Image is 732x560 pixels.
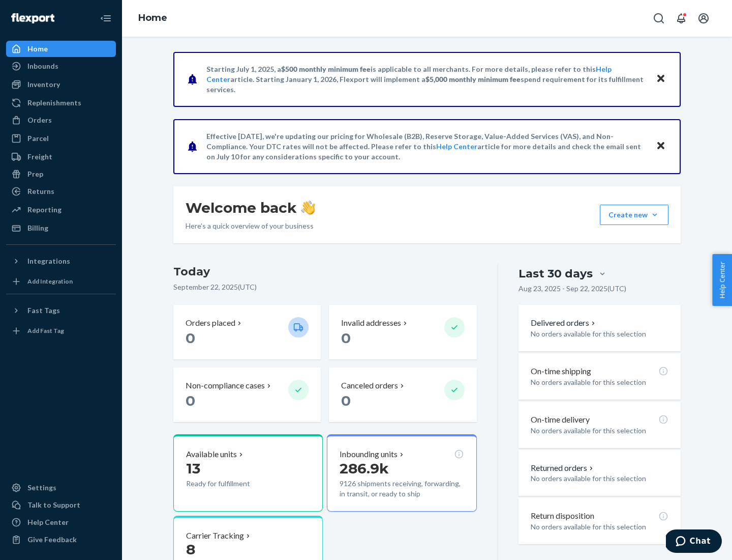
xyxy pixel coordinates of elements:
button: Create new [600,205,668,225]
a: Help Center [436,142,477,151]
button: Close [654,139,667,154]
button: Fast Tags [6,302,116,319]
p: Here’s a quick overview of your business [186,221,315,231]
p: On-time delivery [531,414,590,426]
button: Non-compliance cases 0 [173,368,321,422]
div: Billing [27,223,48,233]
div: Inventory [27,79,60,90]
p: Non-compliance cases [186,380,265,391]
p: Orders placed [186,317,235,329]
div: Last 30 days [518,266,593,282]
p: No orders available for this selection [531,377,668,387]
img: hand-wave emoji [301,201,315,215]
p: No orders available for this selection [531,473,668,484]
button: Canceled orders 0 [329,368,476,422]
p: September 22, 2025 ( UTC ) [173,282,477,292]
button: Invalid addresses 0 [329,305,476,359]
div: Home [27,44,48,54]
span: 8 [186,541,195,558]
p: On-time shipping [531,366,591,377]
button: Help Center [712,254,732,306]
a: Add Fast Tag [6,323,116,339]
span: 0 [341,392,351,409]
a: Billing [6,220,116,236]
a: Prep [6,166,116,182]
button: Inbounding units286.9k9126 shipments receiving, forwarding, in transit, or ready to ship [327,434,476,512]
div: Prep [27,169,43,179]
span: 0 [341,329,351,347]
p: No orders available for this selection [531,329,668,339]
p: Starting July 1, 2025, a is applicable to all merchants. For more details, please refer to this a... [206,64,646,95]
div: Freight [27,152,52,162]
a: Home [6,41,116,57]
p: Carrier Tracking [186,530,244,542]
button: Talk to Support [6,497,116,513]
a: Add Integration [6,273,116,290]
div: Add Fast Tag [27,326,64,335]
ol: breadcrumbs [130,4,175,33]
div: Give Feedback [27,535,77,545]
button: Integrations [6,253,116,269]
button: Open Search Box [649,8,669,29]
p: Canceled orders [341,380,398,391]
p: Ready for fulfillment [186,479,280,489]
button: Open notifications [671,8,691,29]
div: Orders [27,115,52,125]
div: Inbounds [27,61,58,71]
p: Inbounding units [340,449,398,460]
img: Flexport logo [11,13,54,23]
button: Close Navigation [96,8,116,29]
button: Returned orders [531,462,595,474]
div: Add Integration [27,277,73,286]
a: Returns [6,183,116,200]
a: Orders [6,112,116,128]
button: Orders placed 0 [173,305,321,359]
span: 0 [186,392,195,409]
div: Help Center [27,517,69,527]
h1: Welcome back [186,199,315,217]
a: Parcel [6,130,116,147]
span: $500 monthly minimum fee [281,65,371,73]
a: Inbounds [6,58,116,74]
p: Effective [DATE], we're updating our pricing for Wholesale (B2B), Reserve Storage, Value-Added Se... [206,131,646,162]
div: Fast Tags [27,305,60,316]
a: Inventory [6,76,116,93]
p: Aug 23, 2025 - Sep 22, 2025 ( UTC ) [518,284,626,294]
p: Invalid addresses [341,317,401,329]
div: Settings [27,483,56,493]
a: Help Center [6,514,116,530]
span: 13 [186,460,200,477]
button: Close [654,72,667,87]
button: Open account menu [693,8,714,29]
a: Reporting [6,202,116,218]
button: Delivered orders [531,317,597,329]
div: Parcel [27,133,49,144]
div: Returns [27,186,54,197]
p: 9126 shipments receiving, forwarding, in transit, or ready to ship [340,479,464,499]
span: 286.9k [340,460,389,477]
a: Home [138,12,167,23]
h3: Today [173,264,477,280]
a: Replenishments [6,95,116,111]
p: No orders available for this selection [531,426,668,436]
p: Return disposition [531,510,594,522]
span: 0 [186,329,195,347]
button: Available units13Ready for fulfillment [173,434,323,512]
button: Give Feedback [6,531,116,548]
div: Talk to Support [27,500,80,510]
p: Available units [186,449,237,460]
div: Reporting [27,205,62,215]
p: No orders available for this selection [531,522,668,532]
div: Replenishments [27,98,81,108]
div: Integrations [27,256,70,266]
a: Freight [6,149,116,165]
span: $5,000 monthly minimum fee [425,75,521,83]
a: Settings [6,480,116,496]
iframe: Opens a widget where you can chat to one of our agents [666,529,722,555]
